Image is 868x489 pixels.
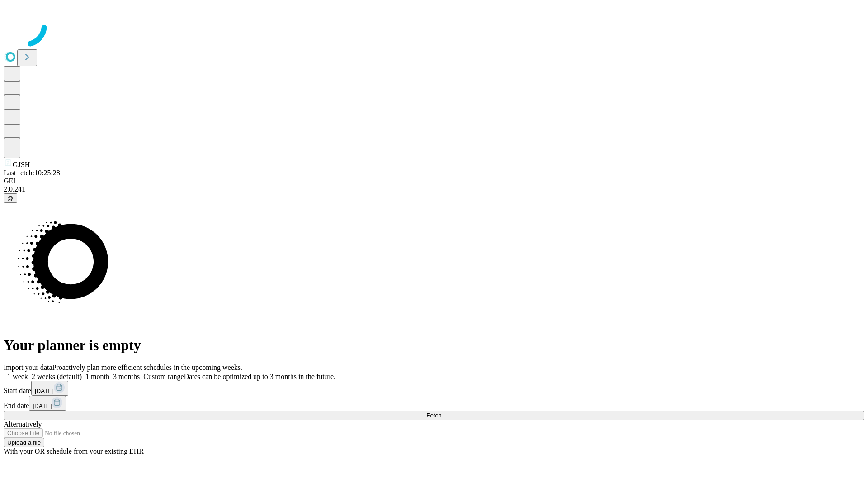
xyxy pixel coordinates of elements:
[143,373,184,380] span: Custom range
[426,412,441,419] span: Fetch
[4,193,17,203] button: @
[7,195,14,201] span: @
[4,185,864,193] div: 2.0.241
[4,337,864,354] h1: Your planner is empty
[4,169,60,177] span: Last fetch: 10:25:28
[184,373,335,380] span: Dates can be optimized up to 3 months in the future.
[4,381,864,396] div: Start date
[85,373,109,380] span: 1 month
[4,411,864,420] button: Fetch
[31,381,68,396] button: [DATE]
[32,373,82,380] span: 2 weeks (default)
[113,373,140,380] span: 3 months
[4,438,44,447] button: Upload a file
[4,420,42,428] span: Alternatively
[35,388,54,394] span: [DATE]
[7,373,28,380] span: 1 week
[4,447,144,455] span: With your OR schedule from your existing EHR
[33,403,52,409] span: [DATE]
[4,396,864,411] div: End date
[4,364,52,371] span: Import your data
[4,177,864,185] div: GEI
[52,364,242,371] span: Proactively plan more efficient schedules in the upcoming weeks.
[13,161,30,168] span: GJSH
[29,396,66,411] button: [DATE]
